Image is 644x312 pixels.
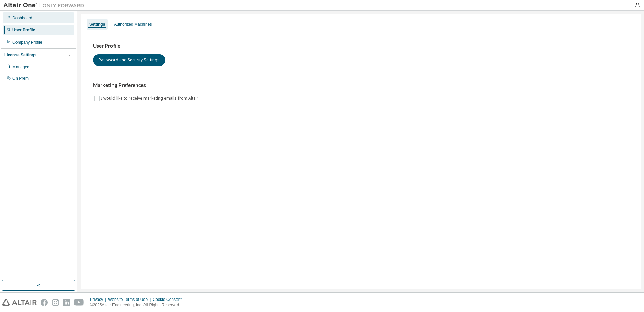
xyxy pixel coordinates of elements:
div: Website Terms of Use [108,297,153,302]
div: On Prem [12,76,29,81]
p: © 2025 Altair Engineering, Inc. All Rights Reserved. [90,302,186,308]
div: Dashboard [12,15,32,21]
img: instagram.svg [52,299,59,306]
img: linkedin.svg [63,299,70,306]
div: User Profile [12,27,35,33]
div: Settings [89,22,105,27]
img: youtube.svg [74,299,84,306]
button: Password and Security Settings [93,54,165,66]
h3: User Profile [93,43,629,49]
div: License Settings [4,52,36,58]
div: Managed [12,64,29,70]
div: Company Profile [12,40,42,45]
h3: Marketing Preferences [93,82,629,89]
img: altair_logo.svg [2,299,37,306]
img: facebook.svg [41,299,48,306]
label: I would like to receive marketing emails from Altair [101,94,200,102]
div: Authorized Machines [114,22,152,27]
div: Cookie Consent [153,297,185,302]
img: Altair One [3,2,88,9]
div: Privacy [90,297,108,302]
